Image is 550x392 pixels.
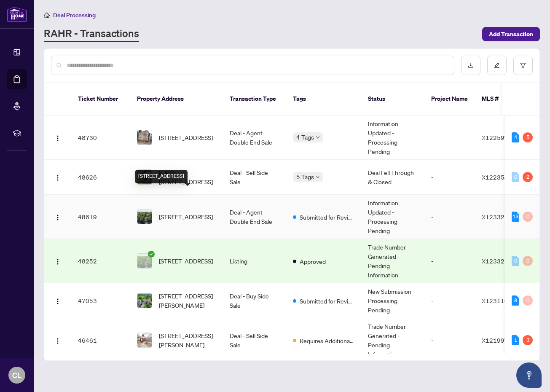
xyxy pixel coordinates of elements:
[135,170,188,183] div: [STREET_ADDRESS]
[512,132,519,142] div: 4
[44,27,139,42] a: RAHR - Transactions
[44,12,50,18] span: home
[296,172,314,182] span: 5 Tags
[361,239,424,283] td: Trade Number Generated - Pending Information
[523,295,533,306] div: 0
[512,212,519,222] div: 13
[296,132,314,142] span: 4 Tags
[512,295,519,306] div: 8
[300,212,354,222] span: Submitted for Review
[130,83,223,115] th: Property Address
[223,83,286,115] th: Transaction Type
[137,254,152,268] img: thumbnail-img
[482,134,516,141] span: X12259726
[51,170,64,184] button: Logo
[223,239,286,283] td: Listing
[361,83,424,115] th: Status
[482,173,516,181] span: X12235839
[523,256,533,266] div: 0
[54,135,61,142] img: Logo
[71,83,130,115] th: Ticket Number
[523,132,533,142] div: 5
[137,209,152,224] img: thumbnail-img
[286,83,361,115] th: Tags
[54,214,61,221] img: Logo
[54,175,61,181] img: Logo
[494,62,500,68] span: edit
[424,195,475,239] td: -
[512,256,519,266] div: 0
[361,195,424,239] td: Information Updated - Processing Pending
[53,11,96,19] span: Deal Processing
[71,318,130,362] td: 46461
[159,291,216,310] span: [STREET_ADDRESS][PERSON_NAME]
[523,212,533,222] div: 0
[424,83,475,115] th: Project Name
[223,195,286,239] td: Deal - Agent Double End Sale
[482,27,540,41] button: Add Transaction
[51,254,64,268] button: Logo
[482,336,516,344] span: X12199784
[300,257,326,266] span: Approved
[51,210,64,223] button: Logo
[424,239,475,283] td: -
[512,335,519,345] div: 1
[159,168,216,186] span: E-475 [STREET_ADDRESS]
[148,251,155,258] span: check-circle
[51,333,64,347] button: Logo
[159,256,213,266] span: [STREET_ADDRESS]
[137,130,152,145] img: thumbnail-img
[223,115,286,160] td: Deal - Agent Double End Sale
[223,318,286,362] td: Deal - Sell Side Sale
[51,131,64,144] button: Logo
[71,115,130,160] td: 48730
[424,283,475,318] td: -
[482,213,516,220] span: X12332154
[316,135,320,140] span: down
[71,160,130,195] td: 48626
[71,283,130,318] td: 47053
[223,160,286,195] td: Deal - Sell Side Sale
[482,297,516,304] span: X12311095
[489,27,533,41] span: Add Transaction
[487,56,507,75] button: edit
[7,6,27,22] img: logo
[520,62,526,68] span: filter
[361,318,424,362] td: Trade Number Generated - Pending Information
[361,115,424,160] td: Information Updated - Processing Pending
[159,212,213,221] span: [STREET_ADDRESS]
[54,338,61,344] img: Logo
[137,293,152,308] img: thumbnail-img
[424,160,475,195] td: -
[71,195,130,239] td: 48619
[159,133,213,142] span: [STREET_ADDRESS]
[12,369,21,381] span: CL
[223,283,286,318] td: Deal - Buy Side Sale
[523,172,533,182] div: 2
[159,331,216,349] span: [STREET_ADDRESS][PERSON_NAME]
[361,160,424,195] td: Deal Fell Through & Closed
[137,333,152,347] img: thumbnail-img
[475,83,526,115] th: MLS #
[468,62,474,68] span: download
[316,175,320,179] span: down
[424,115,475,160] td: -
[482,257,516,265] span: X12332154
[54,258,61,265] img: Logo
[513,56,533,75] button: filter
[424,318,475,362] td: -
[71,239,130,283] td: 48252
[51,294,64,307] button: Logo
[300,336,354,345] span: Requires Additional Docs
[54,298,61,305] img: Logo
[300,296,354,306] span: Submitted for Review
[361,283,424,318] td: New Submission - Processing Pending
[523,335,533,345] div: 3
[461,56,480,75] button: download
[516,362,542,388] button: Open asap
[512,172,519,182] div: 0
